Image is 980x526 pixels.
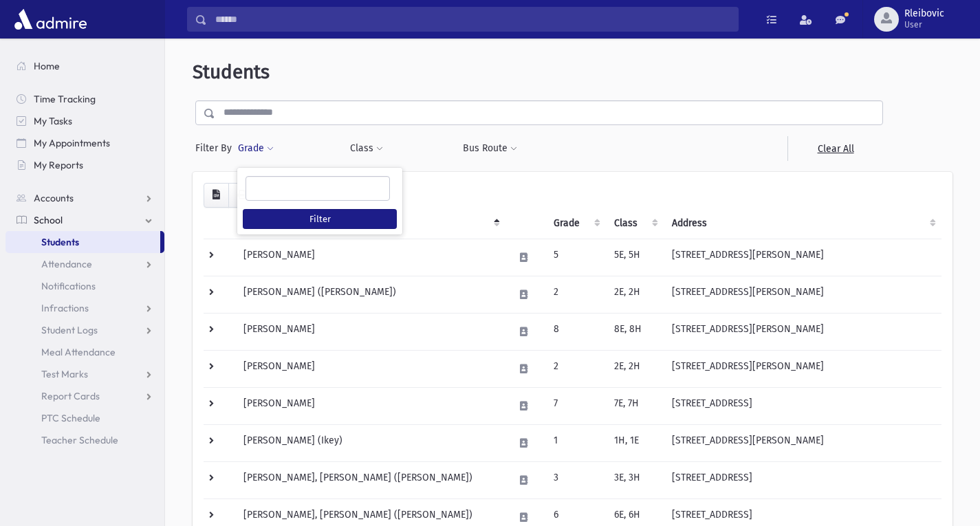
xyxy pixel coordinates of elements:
[606,239,664,276] td: 5E, 5H
[207,7,738,32] input: Search
[41,346,116,358] span: Meal Attendance
[606,208,664,239] th: Class: activate to sort column ascending
[606,424,664,461] td: 1H, 1E
[235,350,505,387] td: [PERSON_NAME]
[606,313,664,350] td: 8E, 8H
[6,297,164,319] a: Infractions
[787,136,883,161] a: Clear All
[664,461,941,498] td: [STREET_ADDRESS]
[41,258,92,270] span: Attendance
[6,231,160,253] a: Students
[545,424,606,461] td: 1
[34,159,83,171] span: My Reports
[6,319,164,341] a: Student Logs
[34,137,110,149] span: My Appointments
[606,387,664,424] td: 7E, 7H
[41,368,88,380] span: Test Marks
[34,115,72,127] span: My Tasks
[41,280,96,292] span: Notifications
[545,239,606,276] td: 5
[235,276,505,313] td: [PERSON_NAME] ([PERSON_NAME])
[193,61,270,83] span: Students
[545,208,606,239] th: Grade: activate to sort column ascending
[664,424,941,461] td: [STREET_ADDRESS][PERSON_NAME]
[235,461,505,498] td: [PERSON_NAME], [PERSON_NAME] ([PERSON_NAME])
[235,208,505,239] th: Student: activate to sort column descending
[41,236,79,248] span: Students
[664,387,941,424] td: [STREET_ADDRESS]
[228,183,256,208] button: Print
[6,132,164,154] a: My Appointments
[243,209,397,229] button: Filter
[41,390,100,402] span: Report Cards
[664,276,941,313] td: [STREET_ADDRESS][PERSON_NAME]
[41,434,118,446] span: Teacher Schedule
[664,350,941,387] td: [STREET_ADDRESS][PERSON_NAME]
[6,341,164,363] a: Meal Attendance
[6,363,164,385] a: Test Marks
[664,208,941,239] th: Address: activate to sort column ascending
[6,253,164,275] a: Attendance
[6,209,164,231] a: School
[34,60,60,72] span: Home
[545,387,606,424] td: 7
[6,385,164,407] a: Report Cards
[34,93,96,105] span: Time Tracking
[6,429,164,451] a: Teacher Schedule
[6,275,164,297] a: Notifications
[6,187,164,209] a: Accounts
[11,6,90,33] img: AdmirePro
[545,350,606,387] td: 2
[204,183,229,208] button: CSV
[34,214,63,226] span: School
[904,19,944,30] span: User
[904,8,944,19] span: Rleibovic
[235,313,505,350] td: [PERSON_NAME]
[235,387,505,424] td: [PERSON_NAME]
[195,141,237,155] span: Filter By
[6,154,164,176] a: My Reports
[545,461,606,498] td: 3
[235,239,505,276] td: [PERSON_NAME]
[41,412,100,424] span: PTC Schedule
[41,302,89,314] span: Infractions
[606,461,664,498] td: 3E, 3H
[349,136,384,161] button: Class
[237,136,274,161] button: Grade
[545,276,606,313] td: 2
[6,407,164,429] a: PTC Schedule
[545,313,606,350] td: 8
[235,424,505,461] td: [PERSON_NAME] (Ikey)
[606,276,664,313] td: 2E, 2H
[664,239,941,276] td: [STREET_ADDRESS][PERSON_NAME]
[664,313,941,350] td: [STREET_ADDRESS][PERSON_NAME]
[606,350,664,387] td: 2E, 2H
[34,192,74,204] span: Accounts
[6,88,164,110] a: Time Tracking
[41,324,98,336] span: Student Logs
[6,55,164,77] a: Home
[6,110,164,132] a: My Tasks
[462,136,518,161] button: Bus Route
